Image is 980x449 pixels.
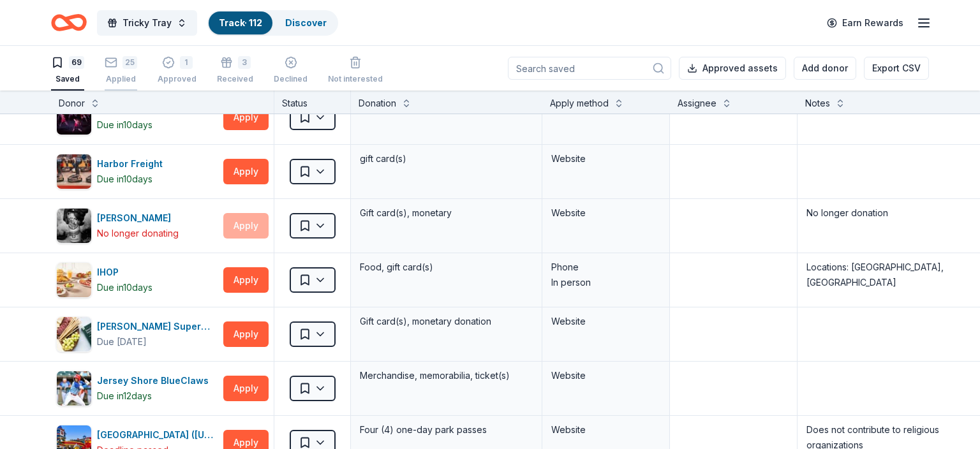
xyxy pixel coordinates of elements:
[217,74,253,84] div: Received
[57,100,91,135] img: Image for Grunin Center for the Arts
[359,96,396,111] div: Donation
[207,10,338,36] button: Track· 112Discover
[551,260,660,275] div: Phone
[359,258,534,276] div: Food, gift card(s)
[57,263,91,297] img: Image for IHOP
[274,91,351,114] div: Status
[223,105,269,130] button: Apply
[223,321,269,347] button: Apply
[97,210,179,226] div: [PERSON_NAME]
[97,172,152,187] div: Due in 10 days
[180,56,193,69] div: 1
[551,275,660,290] div: In person
[679,57,786,80] button: Approved assets
[551,151,660,166] div: Website
[56,154,218,189] button: Image for Harbor FreightHarbor FreightDue in10days
[97,156,168,172] div: Harbor Freight
[122,15,172,31] span: Tricky Tray
[551,422,660,438] div: Website
[56,316,218,352] button: Image for Inserra Supermarkets[PERSON_NAME] SupermarketsDue [DATE]
[550,96,609,111] div: Apply method
[359,204,534,222] div: Gift card(s), monetary
[57,317,91,351] img: Image for Inserra Supermarkets
[223,267,269,293] button: Apply
[97,427,218,443] div: [GEOGRAPHIC_DATA] ([US_STATE])
[97,280,152,295] div: Due in 10 days
[328,51,383,91] button: Not interested
[56,208,218,244] button: Image for Harrison Beverage[PERSON_NAME]No longer donating
[359,313,534,330] div: Gift card(s), monetary donation
[274,51,308,91] button: Declined
[794,57,856,80] button: Add donor
[223,159,269,184] button: Apply
[97,117,152,133] div: Due in 10 days
[864,57,929,80] button: Export CSV
[551,368,660,383] div: Website
[359,421,534,439] div: Four (4) one-day park passes
[158,51,197,91] button: 1Approved
[238,56,251,69] div: 3
[105,51,137,91] button: 25Applied
[97,334,147,350] div: Due [DATE]
[97,373,214,388] div: Jersey Shore BlueClaws
[57,371,91,406] img: Image for Jersey Shore BlueClaws
[508,57,671,80] input: Search saved
[274,74,308,84] div: Declined
[56,371,218,406] button: Image for Jersey Shore BlueClawsJersey Shore BlueClawsDue in12days
[122,56,137,69] div: 25
[328,74,383,84] div: Not interested
[219,17,262,28] a: Track· 112
[97,265,152,280] div: IHOP
[359,367,534,385] div: Merchandise, memorabilia, ticket(s)
[678,96,716,111] div: Assignee
[97,388,152,404] div: Due in 12 days
[56,262,218,298] button: Image for IHOPIHOPDue in10days
[51,74,84,84] div: Saved
[97,319,218,334] div: [PERSON_NAME] Supermarkets
[105,74,137,84] div: Applied
[57,154,91,189] img: Image for Harbor Freight
[223,376,269,401] button: Apply
[57,209,91,243] img: Image for Harrison Beverage
[217,51,253,91] button: 3Received
[69,56,84,69] div: 69
[97,10,197,36] button: Tricky Tray
[56,99,218,135] button: Image for Grunin Center for the ArtsGrunin Center for the ArtsDue in10days
[551,205,660,221] div: Website
[805,96,830,111] div: Notes
[551,314,660,329] div: Website
[158,74,197,84] div: Approved
[359,150,534,168] div: gift card(s)
[819,11,911,34] a: Earn Rewards
[97,226,179,241] div: No longer donating
[59,96,85,111] div: Donor
[51,51,84,91] button: 69Saved
[285,17,327,28] a: Discover
[51,8,87,38] a: Home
